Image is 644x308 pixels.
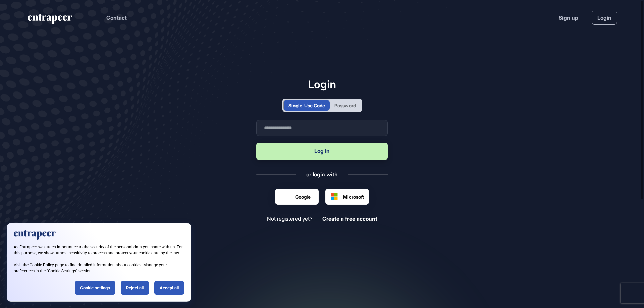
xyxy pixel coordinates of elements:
[343,193,364,200] span: Microsoft
[256,78,388,90] h1: Login
[267,215,312,222] span: Not registered yet?
[306,171,338,178] div: or login with
[322,215,377,222] a: Create a free account
[592,11,617,25] a: Login
[559,14,578,22] a: Sign up
[334,102,356,109] div: Password
[106,13,127,22] button: Contact
[322,215,377,222] span: Create a free account
[288,102,325,109] div: Single-Use Code
[256,143,388,160] button: Log in
[27,14,73,27] a: entrapeer-logo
